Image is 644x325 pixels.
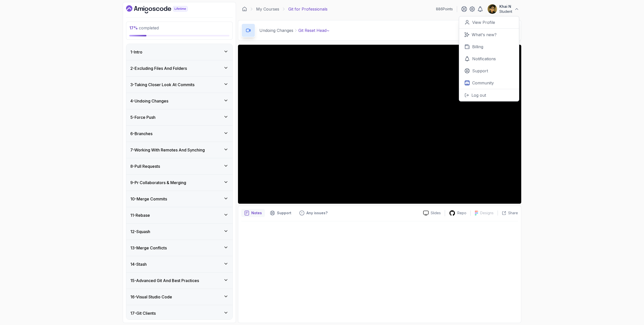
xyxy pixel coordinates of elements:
[129,25,159,30] span: completed
[130,212,150,218] h3: 11 - Rebase
[130,49,142,55] h3: 1 - Intro
[130,65,187,71] h3: 2 - Excluding Files And Folders
[459,89,519,101] button: Log out
[126,256,232,272] button: 14-Stash
[472,80,494,86] p: Community
[459,77,519,89] a: Community
[130,294,172,300] h3: 16 - Visual Studio Code
[472,44,483,50] p: Billing
[130,147,205,153] h3: 7 - Working With Remotes And Synching
[288,6,328,12] p: Git for Professionals
[471,92,486,98] p: Log out
[498,210,518,215] button: Share
[126,289,232,305] button: 16-Visual Studio Code
[126,60,232,76] button: 2-Excluding Files And Folders
[259,27,293,33] p: Undoing Changes
[487,4,519,14] button: user profile imageKhai NStudent
[130,131,152,137] h3: 6 - Branches
[130,196,167,202] h3: 10 - Merge Commits
[126,191,232,207] button: 10-Merge Commits
[445,210,470,216] a: Repo
[298,27,329,33] p: Git Reset Head~
[306,210,328,215] p: Any issues?
[130,278,199,284] h3: 15 - Advanced Git And Best Practices
[419,210,445,216] a: Slides
[130,114,155,120] h3: 5 - Force Push
[459,16,519,29] a: View Profile
[296,209,331,217] button: Feedback button
[126,158,232,174] button: 8-Pull Requests
[242,7,247,12] a: Dashboard
[130,261,147,267] h3: 14 - Stash
[126,224,232,240] button: 12-Squash
[130,245,167,251] h3: 13 - Merge Conflicts
[126,175,232,191] button: 9-Pr Collaborators & Merging
[126,273,232,289] button: 15-Advanced Git And Best Practices
[241,209,265,217] button: notes button
[251,210,262,215] p: Notes
[130,163,160,169] h3: 8 - Pull Requests
[129,25,138,30] span: 17 %
[130,310,156,316] h3: 17 - Git Clients
[499,9,512,14] p: Student
[130,180,186,186] h3: 9 - Pr Collaborators & Merging
[459,29,519,41] a: What's new?
[459,53,519,65] a: Notifications
[472,56,496,62] p: Notifications
[508,210,518,215] p: Share
[126,5,199,13] a: Dashboard
[436,7,453,12] p: 886 Points
[459,41,519,53] a: Billing
[472,68,488,74] p: Support
[130,82,194,88] h3: 3 - Taking Closer Look At Commits
[499,4,512,9] p: Khai N
[238,45,521,204] iframe: To enrich screen reader interactions, please activate Accessibility in Grammarly extension settings
[267,209,294,217] button: Support button
[130,229,150,235] h3: 12 - Squash
[130,98,168,104] h3: 4 - Undoing Changes
[126,44,232,60] button: 1-Intro
[126,305,232,321] button: 17-Git Clients
[457,210,466,215] p: Repo
[472,32,497,38] p: What's new?
[488,4,497,14] img: user profile image
[126,77,232,93] button: 3-Taking Closer Look At Commits
[256,6,279,12] a: My Courses
[126,207,232,223] button: 11-Rebase
[126,126,232,142] button: 6-Branches
[459,65,519,77] a: Support
[431,210,441,215] p: Slides
[126,142,232,158] button: 7-Working With Remotes And Synching
[126,93,232,109] button: 4-Undoing Changes
[480,210,494,215] p: Designs
[472,19,495,25] p: View Profile
[126,109,232,125] button: 5-Force Push
[126,240,232,256] button: 13-Merge Conflicts
[277,210,291,215] p: Support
